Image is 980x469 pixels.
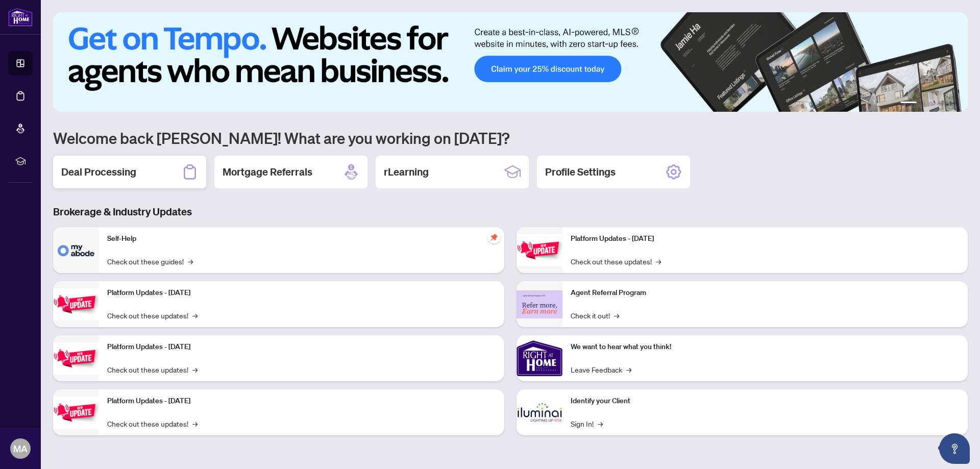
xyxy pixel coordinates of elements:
[107,341,496,353] p: Platform Updates - [DATE]
[626,364,631,375] span: →
[107,233,496,244] p: Self-Help
[223,165,312,179] h2: Mortgage Referrals
[937,102,941,106] button: 4
[598,418,603,429] span: →
[53,12,968,112] img: Slide 0
[488,231,500,243] span: pushpin
[571,256,661,267] a: Check out these updates!→
[571,364,631,375] a: Leave Feedback→
[107,418,198,429] a: Check out these updates!→
[192,364,198,375] span: →
[517,290,562,318] img: Agent Referral Program
[656,256,661,267] span: →
[384,165,429,179] h2: rLearning
[517,335,562,381] img: We want to hear what you think!
[571,287,960,299] p: Agent Referral Program
[192,418,198,429] span: →
[107,287,496,299] p: Platform Updates - [DATE]
[517,389,562,435] img: Identify your Client
[614,310,619,321] span: →
[571,310,619,321] a: Check it out!→
[53,205,968,219] h3: Brokerage & Industry Updates
[107,310,198,321] a: Check out these updates!→
[107,396,496,407] p: Platform Updates - [DATE]
[571,233,960,244] p: Platform Updates - [DATE]
[53,227,99,273] img: Self-Help
[571,341,960,353] p: We want to hear what you think!
[53,342,99,375] img: Platform Updates - July 21, 2025
[571,418,603,429] a: Sign In!→
[8,8,33,27] img: logo
[545,165,616,179] h2: Profile Settings
[107,256,193,267] a: Check out these guides!→
[953,102,958,106] button: 6
[900,102,917,106] button: 1
[921,102,925,106] button: 2
[61,165,136,179] h2: Deal Processing
[107,364,198,375] a: Check out these updates!→
[188,256,193,267] span: →
[571,396,960,407] p: Identify your Client
[53,128,968,147] h1: Welcome back [PERSON_NAME]! What are you working on [DATE]?
[929,102,933,106] button: 3
[945,102,949,106] button: 5
[13,441,28,456] span: MA
[517,234,562,266] img: Platform Updates - June 23, 2025
[192,310,198,321] span: →
[53,397,99,429] img: Platform Updates - July 8, 2025
[939,433,970,464] button: Open asap
[53,288,99,320] img: Platform Updates - September 16, 2025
